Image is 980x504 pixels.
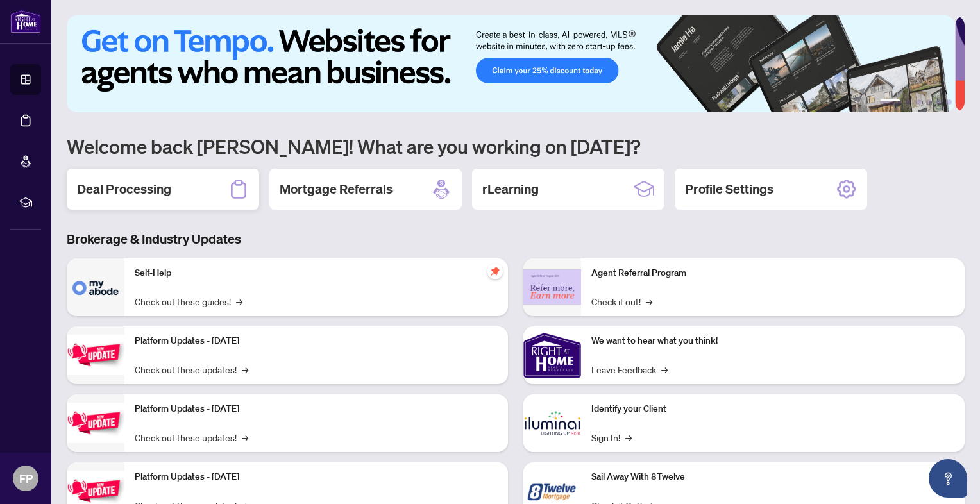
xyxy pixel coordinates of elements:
button: 6 [947,99,952,105]
span: → [236,294,242,308]
a: Check it out!→ [591,294,652,308]
p: We want to hear what you think! [591,334,954,348]
p: Self-Help [135,266,498,280]
span: → [625,430,632,444]
img: We want to hear what you think! [523,326,581,384]
p: Platform Updates - [DATE] [135,334,498,348]
span: → [242,430,248,444]
p: Platform Updates - [DATE] [135,402,498,416]
h1: Welcome back [PERSON_NAME]! What are you working on [DATE]? [67,134,965,158]
a: Check out these updates!→ [135,430,248,444]
h3: Brokerage & Industry Updates [67,230,965,248]
img: Platform Updates - July 21, 2025 [67,335,124,375]
button: 1 [880,99,900,105]
button: 4 [926,99,931,105]
button: Open asap [929,459,967,498]
img: logo [10,10,41,33]
a: Check out these guides!→ [135,294,242,308]
span: → [646,294,652,308]
button: 5 [936,99,942,105]
a: Sign In!→ [591,430,632,444]
p: Agent Referral Program [591,266,954,280]
img: Slide 0 [67,15,955,112]
span: → [661,362,668,376]
a: Check out these updates!→ [135,362,248,376]
span: pushpin [487,264,503,279]
a: Leave Feedback→ [591,362,668,376]
h2: Profile Settings [685,180,773,198]
span: FP [19,469,33,487]
h2: Deal Processing [77,180,171,198]
p: Platform Updates - [DATE] [135,470,498,484]
p: Identify your Client [591,402,954,416]
img: Agent Referral Program [523,269,581,305]
span: → [242,362,248,376]
h2: Mortgage Referrals [280,180,393,198]
h2: rLearning [482,180,539,198]
p: Sail Away With 8Twelve [591,470,954,484]
img: Identify your Client [523,394,581,452]
img: Self-Help [67,258,124,316]
button: 2 [906,99,911,105]
img: Platform Updates - July 8, 2025 [67,403,124,443]
button: 3 [916,99,921,105]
